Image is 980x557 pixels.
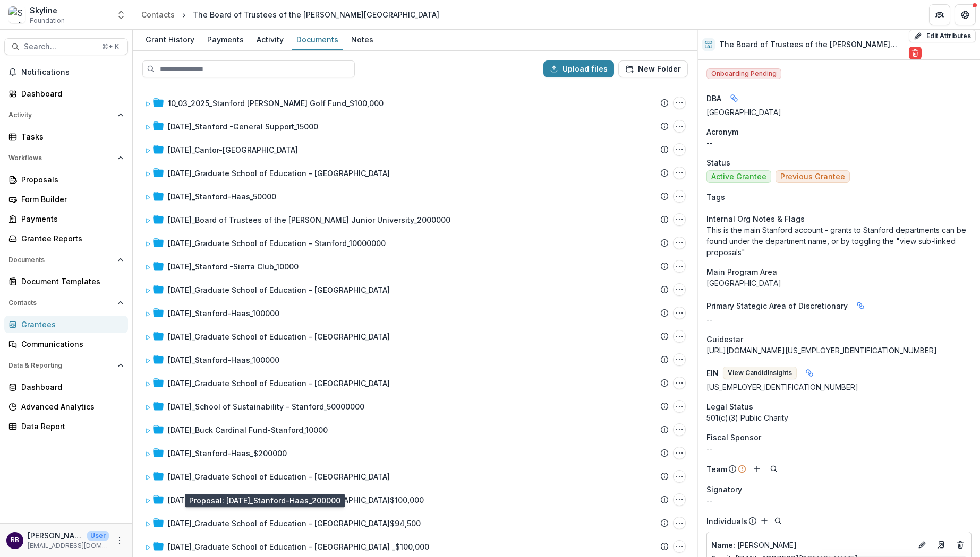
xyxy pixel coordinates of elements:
[347,32,378,47] div: Notes
[706,464,727,475] p: Team
[252,30,288,50] a: Activity
[706,192,725,203] span: Tags
[87,531,109,541] p: User
[673,237,686,249] button: 12-20-2019_Graduate School of Education - Stanford_10000000 Options
[673,143,686,156] button: 12-12-2019_Cantor-Stanford_10000 Options
[706,137,972,149] p: --
[8,362,113,369] span: Data & Reporting
[8,154,113,162] span: Workflows
[543,60,614,77] button: Upload files
[706,381,972,393] div: [US_EMPLOYER_IDENTIFICATION_NUMBER]
[168,424,328,436] div: [DATE]_Buck Cardinal Fund-Stanford_10000
[140,232,690,254] div: [DATE]_Graduate School of Education - Stanford_1000000012-20-2019_Graduate School of Education - ...
[706,432,761,443] span: Fiscal Sponsor
[929,4,950,25] button: Partners
[30,16,65,25] span: Foundation
[4,417,128,435] a: Data Report
[292,32,343,47] div: Documents
[673,213,686,226] button: 12-12-2019_Board of Trustees of the Leland Stanford Junior University_2000000 Options
[21,338,120,350] div: Communications
[706,443,972,454] div: --
[140,442,690,464] div: [DATE]_Stanford-Haas_$20000012-03-2024_Stanford-Haas_$200000 Options
[706,484,742,495] span: Signatory
[168,378,390,389] div: [DATE]_Graduate School of Education - [GEOGRAPHIC_DATA]
[140,536,690,557] div: [DATE]_Graduate School of Education - [GEOGRAPHIC_DATA] _$100,00012-03-2024_Graduate School of Ed...
[673,190,686,203] button: 12-12-2019_Stanford-Haas_50000 Options
[673,353,686,366] button: 12-02-2021_Stanford-Haas_100000 Options
[673,283,686,296] button: 09-15-2020_Graduate School of Education - Stanford_5000 Options
[711,541,735,550] span: Name :
[140,466,690,487] div: [DATE]_Graduate School of Education - [GEOGRAPHIC_DATA]11-30-2022_Graduate School of Education - ...
[706,495,972,506] div: --
[252,32,288,47] div: Activity
[673,167,686,179] button: 12-12-2019_Graduate School of Education - Stanford_100000 Options
[706,266,777,277] span: Main Program Area
[168,331,390,342] div: [DATE]_Graduate School of Education - [GEOGRAPHIC_DATA]
[706,126,738,137] span: Acronym
[292,30,343,50] a: Documents
[141,32,199,47] div: Grant History
[706,300,848,311] span: Primary Stategic Area of Discretionary
[673,400,686,413] button: 12-02-2021_School of Sustainability - Stanford_50000000 Options
[140,162,690,184] div: [DATE]_Graduate School of Education - [GEOGRAPHIC_DATA]12-12-2019_Graduate School of Education - ...
[909,47,922,59] button: Delete
[706,401,753,412] span: Legal Status
[140,139,690,160] div: [DATE]_Cantor-[GEOGRAPHIC_DATA]12-12-2019_Cantor-Stanford_10000 Options
[751,463,763,475] button: Add
[8,256,113,264] span: Documents
[706,157,730,168] span: Status
[673,540,686,553] button: 12-03-2024_Graduate School of Education - Stanford _$100,000 Options
[168,448,287,459] div: [DATE]_Stanford-Haas_$200000
[21,213,120,224] div: Payments
[140,349,690,370] div: [DATE]_Stanford-Haas_10000012-02-2021_Stanford-Haas_100000 Options
[137,7,179,22] a: Contacts
[673,447,686,459] button: 12-03-2024_Stanford-Haas_$200000 Options
[100,41,121,53] div: ⌘ + K
[4,273,128,290] a: Document Templates
[673,423,686,436] button: 06-09-2022_Buck Cardinal Fund-Stanford_10000 Options
[706,213,805,224] span: Internal Org Notes & Flags
[28,541,109,551] p: [EMAIL_ADDRESS][DOMAIN_NAME]
[706,224,972,258] p: This is the main Stanford account - grants to Stanford departments can be found under the departm...
[140,209,690,230] div: [DATE]_Board of Trustees of the [PERSON_NAME] Junior University_200000012-12-2019_Board of Truste...
[673,493,686,506] button: 12-04-2023_Graduate School of Education - Stanford_$100,000 Options
[168,168,390,179] div: [DATE]_Graduate School of Education - [GEOGRAPHIC_DATA]
[168,308,279,319] div: [DATE]_Stanford-Haas_100000
[140,372,690,394] div: [DATE]_Graduate School of Education - [GEOGRAPHIC_DATA]12-02-2021_Graduate School of Education - ...
[8,299,113,307] span: Contacts
[8,111,113,119] span: Activity
[4,316,128,333] a: Grantees
[8,6,25,23] img: Skyline
[673,260,686,273] button: 05-26-2020_Stanford -Sierra Club_10000 Options
[140,489,690,510] div: [DATE]_Graduate School of Education - [GEOGRAPHIC_DATA]$100,00012-04-2023_Graduate School of Educ...
[954,538,967,551] button: Deletes
[4,128,128,145] a: Tasks
[140,116,690,137] div: [DATE]_Stanford -General Support_1500012-18-2015_Stanford -General Support_15000 Options
[673,97,686,109] button: 10_03_2025_Stanford Jerry Yang Golf Fund_$100,000 Options
[673,307,686,319] button: 12-04-2020_Stanford-Haas_100000 Options
[140,396,690,417] div: [DATE]_School of Sustainability - Stanford_5000000012-02-2021_School of Sustainability - Stanford...
[4,294,128,311] button: Open Contacts
[21,421,120,432] div: Data Report
[706,107,972,118] div: [GEOGRAPHIC_DATA]
[673,377,686,389] button: 12-02-2021_Graduate School of Education - Stanford_100000 Options
[168,494,424,506] div: [DATE]_Graduate School of Education - [GEOGRAPHIC_DATA]$100,000
[711,539,911,551] p: [PERSON_NAME]
[140,279,690,300] div: [DATE]_Graduate School of Education - [GEOGRAPHIC_DATA]09-15-2020_Graduate School of Education - ...
[168,354,279,365] div: [DATE]_Stanford-Haas_100000
[168,261,299,272] div: [DATE]_Stanford -Sierra Club_10000
[4,210,128,228] a: Payments
[140,302,690,324] div: [DATE]_Stanford-Haas_10000012-04-2020_Stanford-Haas_100000 Options
[772,515,785,527] button: Search
[706,516,747,527] p: Individuals
[140,92,690,114] div: 10_03_2025_Stanford [PERSON_NAME] Golf Fund_$100,00010_03_2025_Stanford Jerry Yang Golf Fund_$100...
[141,9,175,20] div: Contacts
[706,314,972,325] p: --
[916,538,928,551] button: Edit
[140,326,690,347] div: [DATE]_Graduate School of Education - [GEOGRAPHIC_DATA]12-04-2020_Graduate School of Education - ...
